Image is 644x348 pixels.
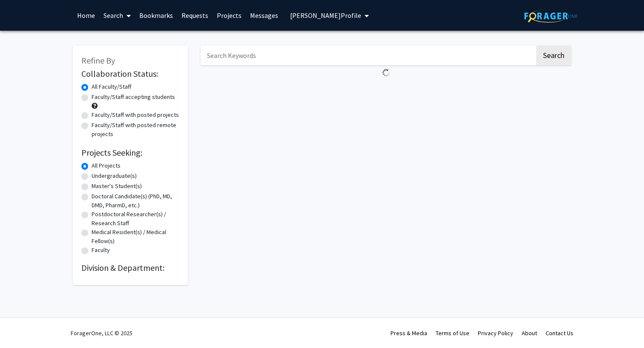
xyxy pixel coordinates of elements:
[391,329,427,337] a: Press & Media
[81,148,179,158] h2: Projects Seeking:
[71,318,132,348] div: ForagerOne, LLC © 2025
[478,329,513,337] a: Privacy Policy
[99,0,135,30] a: Search
[92,171,137,180] label: Undergraduate(s)
[536,46,571,65] button: Search
[81,69,179,79] h2: Collaboration Status:
[546,329,573,337] a: Contact Us
[81,55,115,66] span: Refine By
[436,329,469,337] a: Terms of Use
[290,11,361,20] span: [PERSON_NAME] Profile
[92,192,179,210] label: Doctoral Candidate(s) (PhD, MD, DMD, PharmD, etc.)
[92,182,142,191] label: Master's Student(s)
[246,0,282,30] a: Messages
[92,161,121,170] label: All Projects
[92,93,175,101] label: Faculty/Staff accepting students
[213,0,246,30] a: Projects
[92,121,179,139] label: Faculty/Staff with posted remote projects
[92,246,110,255] label: Faculty
[522,329,537,337] a: About
[92,82,131,91] label: All Faculty/Staff
[92,228,179,246] label: Medical Resident(s) / Medical Fellow(s)
[379,65,394,80] img: Loading
[201,80,571,100] nav: Page navigation
[73,0,99,30] a: Home
[135,0,177,30] a: Bookmarks
[201,46,535,65] input: Search Keywords
[177,0,213,30] a: Requests
[81,263,179,273] h2: Division & Department:
[524,9,578,23] img: ForagerOne Logo
[92,110,179,119] label: Faculty/Staff with posted projects
[92,210,179,228] label: Postdoctoral Researcher(s) / Research Staff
